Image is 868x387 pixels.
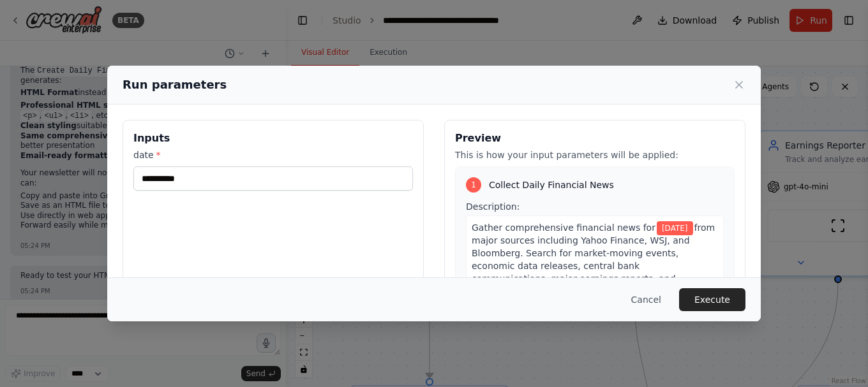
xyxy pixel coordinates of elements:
[621,288,671,311] button: Cancel
[679,288,745,311] button: Execute
[657,221,693,235] span: Variable: date
[455,131,735,146] h3: Preview
[466,177,481,193] div: 1
[472,223,655,233] span: Gather comprehensive financial news for
[489,179,614,191] span: Collect Daily Financial News
[133,131,413,146] h3: Inputs
[466,201,520,212] span: Description:
[123,76,227,94] h2: Run parameters
[133,149,413,161] label: date
[455,149,735,161] p: This is how your input parameters will be applied:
